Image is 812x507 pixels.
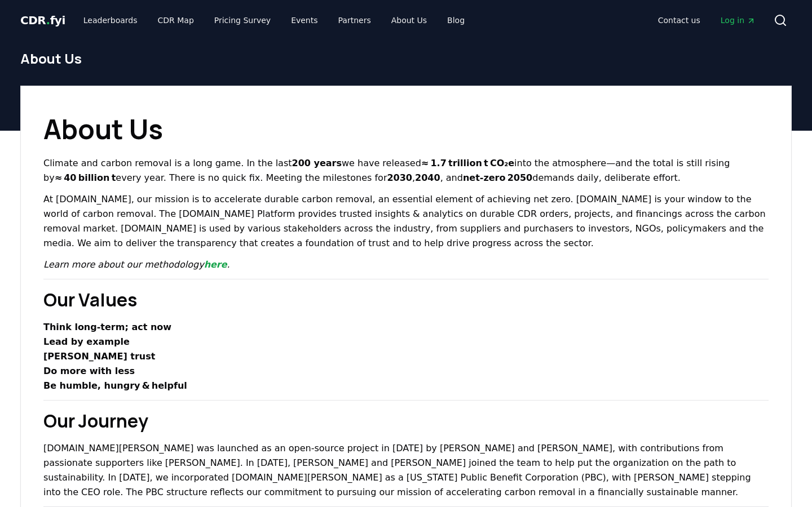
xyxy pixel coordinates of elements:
a: Contact us [649,10,709,30]
a: Partners [329,10,380,30]
a: CDR Map [149,10,203,30]
p: [DOMAIN_NAME][PERSON_NAME] was launched as an open-source project in [DATE] by [PERSON_NAME] and ... [43,441,769,500]
p: Climate and carbon removal is a long game. In the last we have released into the atmosphere—and t... [43,156,769,185]
span: CDR fyi [20,14,65,27]
h1: About Us [20,50,792,68]
h2: Our Journey [43,407,769,434]
strong: 200 years [292,158,342,168]
strong: Do more with less [43,366,135,376]
strong: ≈ 1.7 trillion t CO₂e [421,158,514,168]
a: Blog [438,10,474,30]
strong: 2030 [387,172,412,183]
strong: [PERSON_NAME] trust [43,351,155,362]
strong: Be humble, hungry & helpful [43,380,187,391]
em: Learn more about our methodology . [43,259,230,270]
nav: Main [74,10,474,30]
a: About Us [382,10,436,30]
nav: Main [649,10,765,30]
a: Events [282,10,326,30]
span: . [46,14,50,27]
strong: net‑zero 2050 [463,172,532,183]
a: Pricing Survey [205,10,280,30]
a: CDR.fyi [20,12,65,28]
span: Log in [721,15,756,26]
a: here [204,259,227,270]
strong: 2040 [415,172,440,183]
h2: Our Values [43,286,769,313]
a: Log in [712,10,765,30]
a: Leaderboards [74,10,147,30]
p: At [DOMAIN_NAME], our mission is to accelerate durable carbon removal, an essential element of ac... [43,192,769,251]
strong: Lead by example [43,336,130,347]
strong: ≈ 40 billion t [55,172,116,183]
strong: Think long‑term; act now [43,322,171,332]
h1: About Us [43,109,769,149]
